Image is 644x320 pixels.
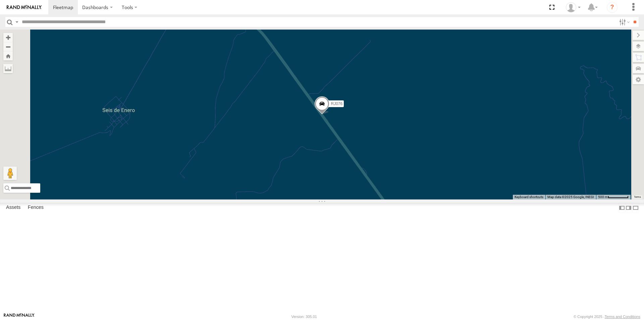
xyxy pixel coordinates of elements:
label: Measure [3,64,13,73]
a: Terms and Conditions [605,315,640,319]
label: Dock Summary Table to the Left [619,203,625,213]
a: Visit our Website [4,313,35,320]
img: rand-logo.svg [7,5,42,10]
button: Map Scale: 500 m per 58 pixels [596,195,631,199]
div: © Copyright 2025 - [574,315,640,319]
div: Version: 305.01 [291,315,317,319]
label: Search Filter Options [616,17,631,27]
button: Drag Pegman onto the map to open Street View [3,167,17,180]
label: Hide Summary Table [632,203,639,213]
button: Zoom Home [3,51,13,60]
span: RJ076 [331,101,342,106]
button: Keyboard shortcuts [515,195,543,199]
a: Terms [634,195,641,198]
span: Map data ©2025 Google, INEGI [547,195,594,199]
label: Map Settings [633,75,644,84]
button: Zoom in [3,33,13,42]
label: Assets [3,203,24,213]
i: ? [607,2,618,13]
div: VORTEX FREIGHT [563,2,583,12]
label: Fences [24,203,47,213]
button: Zoom out [3,42,13,51]
span: 500 m [598,195,608,199]
label: Search Query [14,17,19,27]
label: Dock Summary Table to the Right [625,203,632,213]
